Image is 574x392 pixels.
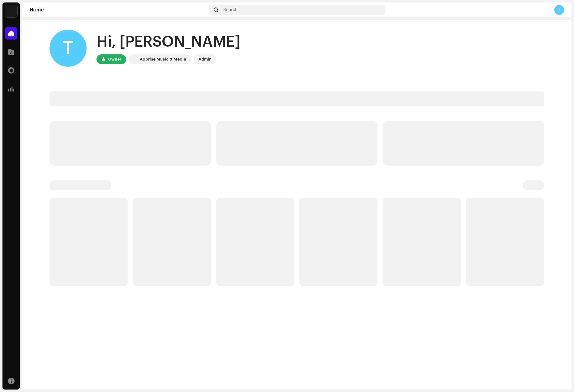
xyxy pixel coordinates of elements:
img: 1c16f3de-5afb-4452-805d-3f3454e20b1b [130,56,137,63]
div: Hi, [PERSON_NAME] [96,32,241,52]
div: T [554,5,564,15]
div: Owner [108,56,121,63]
span: Search [223,7,238,12]
div: Admin [199,56,212,63]
div: Apprise Music & Media [140,56,186,63]
div: Home [30,7,206,12]
img: 1c16f3de-5afb-4452-805d-3f3454e20b1b [5,5,17,17]
div: T [49,30,87,67]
